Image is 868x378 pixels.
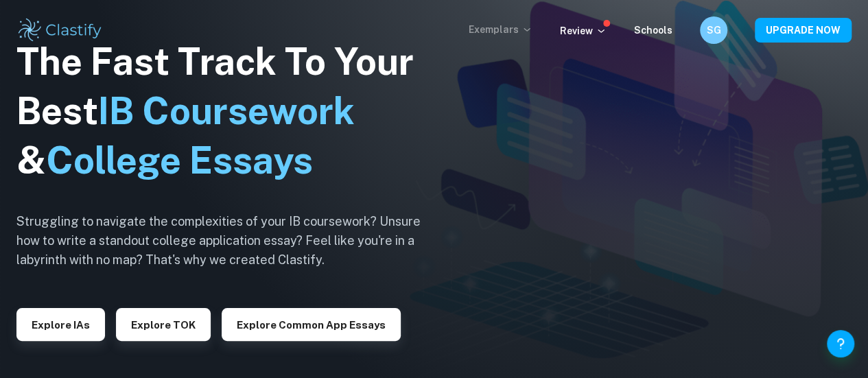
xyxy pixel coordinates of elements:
[16,16,104,44] img: Clastify logo
[98,89,355,132] span: IB Coursework
[755,18,852,43] button: UPGRADE NOW
[706,23,722,38] h6: SG
[469,22,532,37] p: Exemplars
[16,308,105,341] button: Explore IAs
[16,212,442,270] h6: Struggling to navigate the complexities of your IB coursework? Unsure how to write a standout col...
[700,16,727,44] button: SG
[116,318,211,331] a: Explore TOK
[116,308,211,341] button: Explore TOK
[222,318,401,331] a: Explore Common App essays
[560,23,607,38] p: Review
[16,318,105,331] a: Explore IAs
[827,330,854,357] button: Help and Feedback
[634,25,672,36] a: Schools
[222,308,401,341] button: Explore Common App essays
[16,37,442,185] h1: The Fast Track To Your Best &
[46,139,313,182] span: College Essays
